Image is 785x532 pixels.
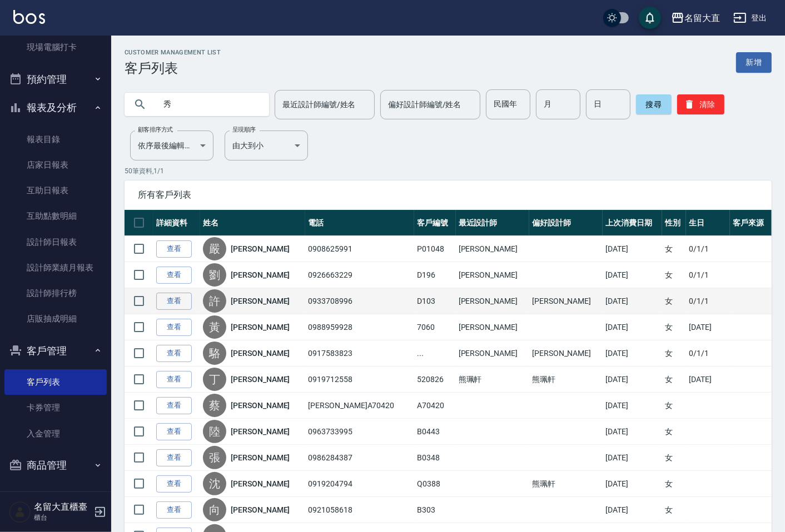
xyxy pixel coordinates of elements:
td: 0921058618 [305,497,414,523]
a: 設計師排行榜 [4,280,107,306]
div: 由大到小 [225,131,308,160]
td: [PERSON_NAME] [529,288,603,314]
a: 互助點數明細 [4,203,107,229]
td: [PERSON_NAME] [456,340,529,367]
td: 0/1/1 [686,340,730,367]
div: 駱 [203,342,226,365]
td: [DATE] [603,340,662,367]
div: 劉 [203,263,226,287]
th: 詳細資料 [153,210,200,236]
td: 女 [662,471,686,497]
button: 客戶管理 [4,337,107,365]
td: [DATE] [603,288,662,314]
div: 丁 [203,368,226,391]
td: 0986284387 [305,445,414,471]
td: [DATE] [603,262,662,288]
button: 搜尋 [636,94,672,114]
button: 登出 [729,8,772,28]
th: 上次消費日期 [603,210,662,236]
td: 熊珮軒 [529,367,603,393]
button: 報表及分析 [4,93,107,122]
td: [PERSON_NAME] [456,262,529,288]
td: 熊珮軒 [529,471,603,497]
div: 嚴 [203,237,226,260]
td: P01048 [414,236,456,262]
td: [PERSON_NAME] [456,288,529,314]
a: 查看 [156,423,192,440]
td: 7060 [414,314,456,340]
td: [DATE] [603,236,662,262]
a: [PERSON_NAME] [231,269,290,280]
a: [PERSON_NAME] [231,452,290,463]
a: 查看 [156,267,192,284]
a: 卡券管理 [4,395,107,420]
a: 查看 [156,319,192,336]
a: 設計師業績月報表 [4,255,107,280]
td: 0933708996 [305,288,414,314]
td: 女 [662,314,686,340]
label: 顧客排序方式 [138,126,173,134]
td: 0963733995 [305,419,414,445]
td: 女 [662,340,686,367]
td: ... [414,340,456,367]
td: 0/1/1 [686,262,730,288]
a: 報表目錄 [4,127,107,152]
td: 0908625991 [305,236,414,262]
input: 搜尋關鍵字 [156,89,260,119]
a: 現場電腦打卡 [4,34,107,60]
a: 互助日報表 [4,178,107,203]
a: 查看 [156,475,192,493]
td: [PERSON_NAME]A70420 [305,393,414,419]
td: 0/1/1 [686,288,730,314]
td: 女 [662,288,686,314]
a: [PERSON_NAME] [231,400,290,411]
h3: 客戶列表 [125,61,221,76]
td: 0/1/1 [686,236,730,262]
p: 櫃台 [34,513,91,523]
a: 入金管理 [4,421,107,446]
img: Logo [13,10,45,24]
td: B0443 [414,419,456,445]
td: 0988959928 [305,314,414,340]
td: B303 [414,497,456,523]
td: 0919712558 [305,367,414,393]
td: [DATE] [603,393,662,419]
a: 查看 [156,371,192,388]
td: [DATE] [603,471,662,497]
a: [PERSON_NAME] [231,478,290,489]
th: 生日 [686,210,730,236]
td: 女 [662,419,686,445]
a: 查看 [156,240,192,258]
a: [PERSON_NAME] [231,348,290,359]
th: 客戶編號 [414,210,456,236]
td: [DATE] [603,445,662,471]
a: 查看 [156,293,192,310]
a: [PERSON_NAME] [231,295,290,307]
a: [PERSON_NAME] [231,243,290,254]
button: save [639,7,661,29]
h5: 名留大直櫃臺 [34,501,91,513]
div: 向 [203,498,226,521]
div: 依序最後編輯時間 [130,131,213,160]
p: 50 筆資料, 1 / 1 [125,166,772,176]
td: Q0388 [414,471,456,497]
a: 店家日報表 [4,152,107,178]
th: 最近設計師 [456,210,529,236]
td: 女 [662,445,686,471]
button: 商品管理 [4,451,107,480]
a: [PERSON_NAME] [231,426,290,437]
div: 沈 [203,472,226,495]
td: 女 [662,393,686,419]
td: 熊珮軒 [456,367,529,393]
td: [DATE] [603,314,662,340]
td: B0348 [414,445,456,471]
div: 許 [203,289,226,313]
h2: Customer Management List [125,49,221,56]
div: 名留大直 [684,11,720,25]
td: 女 [662,497,686,523]
a: [PERSON_NAME] [231,374,290,385]
a: 新增 [736,52,772,73]
td: [PERSON_NAME] [456,236,529,262]
a: 查看 [156,501,192,519]
td: [PERSON_NAME] [529,340,603,367]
